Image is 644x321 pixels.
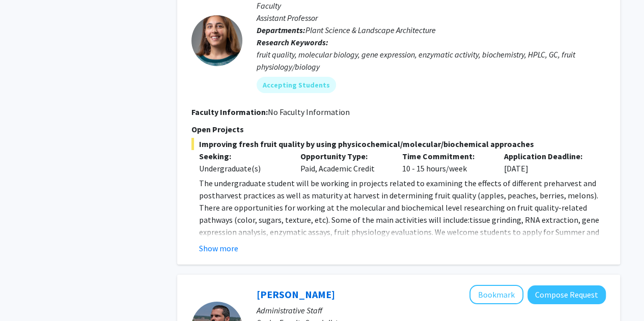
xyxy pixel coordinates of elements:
[257,304,606,316] p: Administrative Staff
[199,178,599,261] span: The undergraduate student will be working in projects related to examining the effects of differe...
[257,48,606,73] div: fruit quality, molecular biology, gene expression, enzymatic activity, biochemistry, HPLC, GC, fr...
[199,150,286,162] p: Seeking:
[527,285,606,304] button: Compose Request to Daniel Serrano
[395,150,496,174] div: 10 - 15 hours/week
[199,162,286,174] div: Undergraduate(s)
[257,288,335,301] a: [PERSON_NAME]
[191,123,606,135] p: Open Projects
[257,77,336,93] mat-chip: Accepting Students
[257,12,606,24] p: Assistant Professor
[402,150,489,162] p: Time Commitment:
[8,275,43,313] iframe: Chat
[504,150,591,162] p: Application Deadline:
[293,150,395,174] div: Paid, Academic Credit
[199,242,238,254] button: Show more
[191,107,268,117] b: Faculty Information:
[191,138,606,150] span: Improving fresh fruit quality by using physicochemical/molecular/biochemical approaches
[268,107,350,117] span: No Faculty Information
[469,285,523,304] button: Add Daniel Serrano to Bookmarks
[300,150,387,162] p: Opportunity Type:
[305,25,436,35] span: Plant Science & Landscape Architecture
[496,150,598,174] div: [DATE]
[257,37,328,47] b: Research Keywords:
[257,25,305,35] b: Departments:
